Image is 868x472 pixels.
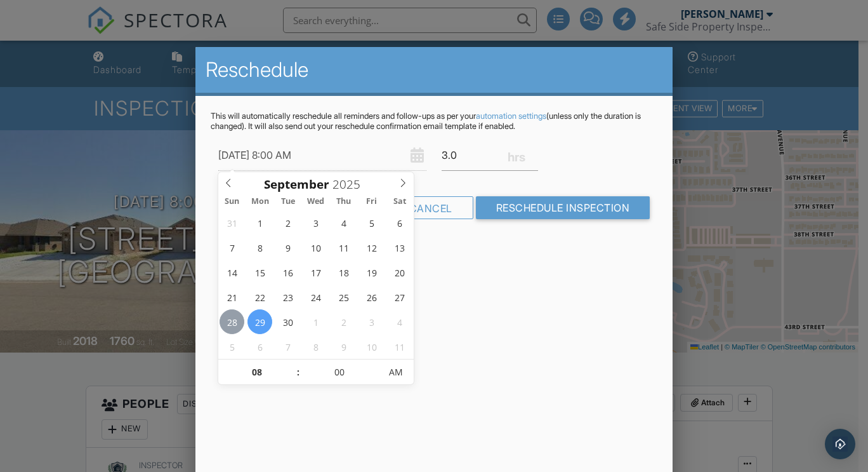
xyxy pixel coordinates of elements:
[303,235,328,260] span: September 10, 2025
[275,210,300,235] span: September 2, 2025
[359,309,384,334] span: October 3, 2025
[359,210,384,235] span: September 5, 2025
[275,260,300,285] span: September 16, 2025
[331,285,356,309] span: September 25, 2025
[275,285,300,309] span: September 23, 2025
[220,309,244,334] span: September 28, 2025
[264,179,329,191] span: Scroll to increment
[303,285,328,309] span: September 24, 2025
[274,198,302,206] span: Tue
[303,334,328,359] span: October 8, 2025
[206,57,662,83] h2: Reschedule
[378,360,413,385] span: Click to toggle
[303,260,328,285] span: September 17, 2025
[331,235,356,260] span: September 11, 2025
[247,334,272,359] span: October 6, 2025
[247,235,272,260] span: September 8, 2025
[300,360,378,385] input: Scroll to increment
[275,334,300,359] span: October 7, 2025
[275,235,300,260] span: September 9, 2025
[220,334,244,359] span: October 5, 2025
[303,210,328,235] span: September 3, 2025
[247,309,272,334] span: September 29, 2025
[476,111,546,121] a: automation settings
[246,198,274,206] span: Mon
[331,210,356,235] span: September 4, 2025
[329,176,371,192] input: Scroll to increment
[218,360,296,385] input: Scroll to increment
[211,111,657,131] p: This will automatically reschedule all reminders and follow-ups as per your (unless only the dura...
[220,210,244,235] span: August 31, 2025
[358,198,386,206] span: Fri
[387,260,412,285] span: September 20, 2025
[220,235,244,260] span: September 7, 2025
[825,429,855,459] div: Open Intercom Messenger
[331,309,356,334] span: October 2, 2025
[386,198,414,206] span: Sat
[247,210,272,235] span: September 1, 2025
[220,285,244,309] span: September 21, 2025
[275,309,300,334] span: September 30, 2025
[303,309,328,334] span: October 1, 2025
[247,260,272,285] span: September 15, 2025
[387,285,412,309] span: September 27, 2025
[218,198,246,206] span: Sun
[388,196,473,219] div: Cancel
[476,196,650,219] input: Reschedule Inspection
[359,334,384,359] span: October 10, 2025
[387,210,412,235] span: September 6, 2025
[387,334,412,359] span: October 11, 2025
[331,260,356,285] span: September 18, 2025
[359,285,384,309] span: September 26, 2025
[359,260,384,285] span: September 19, 2025
[220,260,244,285] span: September 14, 2025
[387,309,412,334] span: October 4, 2025
[387,235,412,260] span: September 13, 2025
[302,198,330,206] span: Wed
[296,360,300,385] span: :
[247,285,272,309] span: September 22, 2025
[359,235,384,260] span: September 12, 2025
[330,198,358,206] span: Thu
[331,334,356,359] span: October 9, 2025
